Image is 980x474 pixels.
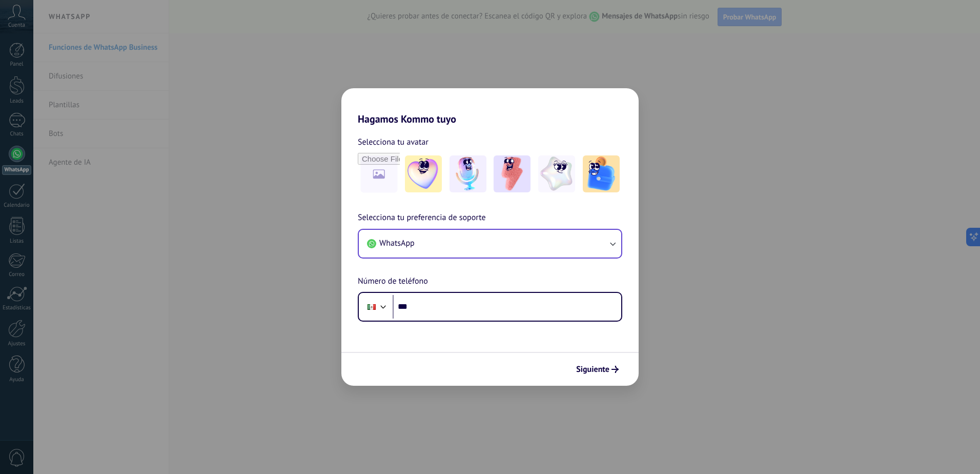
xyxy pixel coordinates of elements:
[341,88,639,125] h2: Hagamos Kommo tuyo
[405,155,442,192] img: -1.jpeg
[583,155,620,192] img: -5.jpeg
[538,155,575,192] img: -4.jpeg
[358,211,486,225] span: Selecciona tu preferencia de soporte
[494,155,530,192] img: -3.jpeg
[571,361,623,378] button: Siguiente
[362,296,381,318] div: Mexico: + 52
[359,230,621,258] button: WhatsApp
[379,238,415,248] span: WhatsApp
[358,275,428,288] span: Número de teléfono
[576,366,609,373] span: Siguiente
[450,155,486,192] img: -2.jpeg
[358,135,428,149] span: Selecciona tu avatar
